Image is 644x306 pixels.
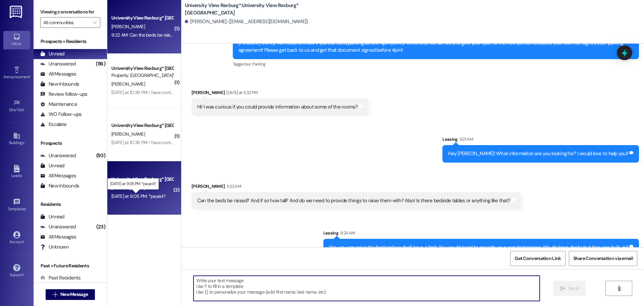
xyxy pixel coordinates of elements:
div: Past + Future Residents [34,262,107,269]
a: Inbox [3,31,30,49]
div: Residents [34,201,107,208]
i:  [53,292,58,297]
div: [PERSON_NAME]! We need to know if you still need parking before 4pm [DATE]! Otherwise we do need ... [238,40,628,54]
div: [DATE] at 9:05 PM: *payed? [111,193,165,199]
span: Share Conversation via email [573,255,633,262]
div: Tagged as: [233,59,639,69]
div: New Inbounds [40,182,79,189]
input: All communities [43,17,90,28]
div: University View Rexburg* [GEOGRAPHIC_DATA] [111,65,173,72]
div: [DATE] at 5:32 PM [225,89,258,96]
div: All Messages [40,172,76,179]
a: Site Visit • [3,97,30,115]
div: Unanswered [40,223,76,230]
label: Viewing conversations for [40,7,100,17]
span: [PERSON_NAME] [111,24,145,30]
div: Can the beds be raised? And if so how tall? And do we need to provide things to raise them with? ... [197,197,510,204]
button: New Message [46,289,95,300]
div: Maintenance [40,101,77,108]
div: 9:22 AM: Can the beds be raised? And if so how tall? And do we need to provide things to raise th... [111,32,416,38]
div: Unanswered [40,60,76,68]
img: ResiDesk Logo [10,6,23,18]
div: [PERSON_NAME]. ([EMAIL_ADDRESS][DOMAIN_NAME]) [185,18,308,25]
div: Hey [PERSON_NAME]! What information are you looking for? I would love to help you!! [448,150,628,157]
div: 9:24 AM [338,229,355,236]
span: [PERSON_NAME] [111,81,145,87]
span: [PERSON_NAME] [111,131,145,137]
div: [DATE] at 10:38 PM: I have contacted the school and they update my deferment to have me returning... [111,89,583,95]
div: [PERSON_NAME] [192,89,369,98]
div: (93) [95,150,107,161]
div: University View Rexburg* [GEOGRAPHIC_DATA] [111,14,173,21]
a: Buildings [3,130,30,148]
div: Review follow-ups [40,91,87,98]
span: • [30,74,31,78]
span: • [24,106,25,111]
div: New Inbounds [40,81,79,88]
div: Escalate [40,121,66,128]
a: Account [3,229,30,247]
div: Leasing [323,229,639,239]
div: WO Follow-ups [40,111,82,118]
span: Send [568,285,579,292]
a: Leads [3,163,30,181]
span: • [26,206,27,210]
a: Support [3,262,30,280]
span: Parking [252,61,265,67]
div: University View Rexburg* [GEOGRAPHIC_DATA] [111,176,173,183]
button: Get Conversation Link [510,251,565,266]
div: Prospects [34,140,107,147]
span: Get Conversation Link [515,255,561,262]
p: [DATE] at 9:05 PM: *payed? [110,181,156,187]
div: Leasing [442,136,639,145]
div: [DATE] at 10:38 PM: I have contacted the school and they update my deferment to have me returning... [111,139,583,145]
div: All Messages [40,71,76,78]
div: Unknown [40,244,69,251]
button: Share Conversation via email [569,251,637,266]
div: Property: [GEOGRAPHIC_DATA]* [111,72,173,79]
div: Unanswered [40,152,76,159]
button: Send [553,281,586,296]
div: 9:22 AM [225,183,241,190]
i:  [616,286,622,291]
a: Templates • [3,196,30,214]
div: Past Residents [40,274,81,281]
div: Unread [40,50,64,57]
i:  [93,20,97,25]
span: [PERSON_NAME] [111,185,145,191]
div: (116) [94,59,107,69]
div: Yes, you can raise the bed and we don't have a limit. You would need to provide your own bed rais... [329,244,629,251]
div: All Messages [40,233,76,241]
b: University View Rexburg*: University View Rexburg* [GEOGRAPHIC_DATA] [185,2,319,16]
span: New Message [60,291,88,298]
div: (23) [95,222,107,232]
div: University View Rexburg* [GEOGRAPHIC_DATA] [111,122,173,129]
div: Hi! I was curious if you could provide information about some of the rooms? [197,103,358,111]
div: Unread [40,162,64,169]
div: Unread [40,213,64,220]
div: 9:21 AM [458,136,473,143]
div: Prospects + Residents [34,38,107,45]
div: [PERSON_NAME] [192,183,521,192]
i:  [560,286,565,291]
